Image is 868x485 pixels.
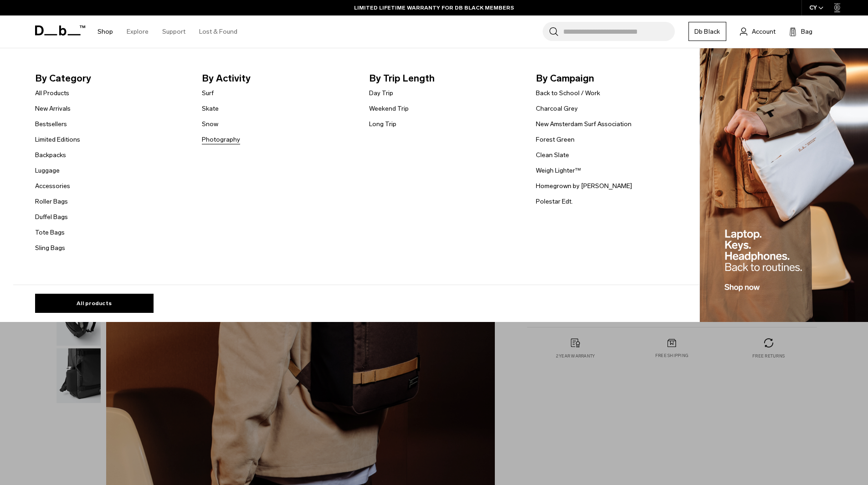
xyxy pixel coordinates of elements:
a: Luggage [35,166,60,175]
a: Shop [98,15,113,48]
button: Bag [789,26,812,37]
a: Weekend Trip [369,104,409,113]
a: Skate [202,104,219,113]
a: Polestar Edt. [536,197,573,206]
span: Bag [801,27,812,36]
a: Long Trip [369,119,396,129]
a: Explore [127,15,149,48]
span: By Campaign [536,71,688,86]
a: Account [740,26,776,37]
a: All Products [35,88,69,98]
a: LIMITED LIFETIME WARRANTY FOR DB BLACK MEMBERS [354,4,514,12]
a: Duffel Bags [35,212,68,222]
a: Support [162,15,185,48]
a: All products [35,294,154,313]
nav: Main Navigation [91,15,244,48]
a: Backpacks [35,150,66,160]
a: Charcoal Grey [536,104,578,113]
a: Surf [202,88,214,98]
a: Back to School / Work [536,88,600,98]
a: New Amsterdam Surf Association [536,119,632,129]
a: Roller Bags [35,197,68,206]
a: Homegrown by [PERSON_NAME] [536,181,632,191]
a: Tote Bags [35,228,65,237]
a: Limited Editions [35,135,80,144]
span: Account [752,27,776,36]
span: By Activity [202,71,354,86]
a: Forest Green [536,135,575,144]
a: Db Black [688,22,726,41]
a: Clean Slate [536,150,569,160]
span: By Trip Length [369,71,522,86]
a: Photography [202,135,240,144]
a: Accessories [35,181,70,191]
a: Snow [202,119,218,129]
a: Lost & Found [199,15,237,48]
a: Day Trip [369,88,393,98]
a: New Arrivals [35,104,71,113]
a: Sling Bags [35,243,65,253]
span: By Category [35,71,188,86]
a: Weigh Lighter™ [536,166,581,175]
a: Bestsellers [35,119,67,129]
